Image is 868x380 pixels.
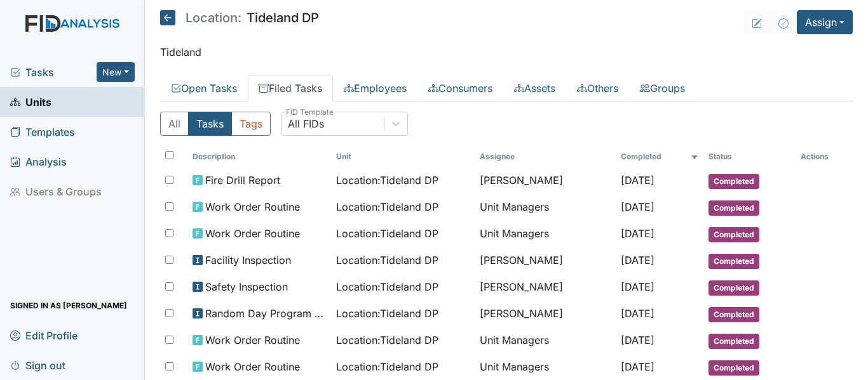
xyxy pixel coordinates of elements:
[616,146,704,167] th: Toggle SortBy
[336,252,438,268] span: Location : Tideland DP
[10,355,65,375] span: Sign out
[333,75,417,102] a: Employees
[336,332,438,348] span: Location : Tideland DP
[205,199,300,214] span: Work Order Routine
[797,10,853,34] button: Assign
[475,221,615,247] td: Unit Managers
[288,116,324,131] div: All FIDs
[10,92,51,112] span: Units
[10,296,127,315] span: Signed in as [PERSON_NAME]
[417,75,503,102] a: Consumers
[205,252,291,268] span: Facility Inspection
[709,227,759,242] span: Completed
[248,75,333,102] a: Filed Tasks
[621,280,654,293] span: [DATE]
[10,122,75,141] span: Templates
[629,75,696,102] a: Groups
[621,254,654,266] span: [DATE]
[10,152,67,171] span: Analysis
[160,112,271,136] div: Type filter
[160,10,319,25] h5: Tideland DP
[475,167,615,194] td: [PERSON_NAME]
[796,146,853,167] th: Actions
[621,307,654,320] span: [DATE]
[331,146,475,167] th: Toggle SortBy
[475,194,615,221] td: Unit Managers
[621,227,654,240] span: [DATE]
[475,146,615,167] th: Assignee
[160,75,248,102] a: Open Tasks
[475,327,615,354] td: Unit Managers
[709,254,759,269] span: Completed
[709,280,759,296] span: Completed
[336,173,438,188] span: Location : Tideland DP
[621,174,654,187] span: [DATE]
[709,360,759,376] span: Completed
[160,44,853,60] p: Tideland
[475,301,615,327] td: [PERSON_NAME]
[336,226,438,241] span: Location : Tideland DP
[621,334,654,346] span: [DATE]
[205,173,280,188] span: Fire Drill Report
[566,75,629,102] a: Others
[205,226,300,241] span: Work Order Routine
[205,359,300,374] span: Work Order Routine
[709,334,759,349] span: Completed
[475,247,615,274] td: [PERSON_NAME]
[205,306,326,321] span: Random Day Program Inspection
[503,75,566,102] a: Assets
[336,359,438,374] span: Location : Tideland DP
[10,325,78,345] span: Edit Profile
[709,174,759,189] span: Completed
[709,200,759,216] span: Completed
[709,307,759,322] span: Completed
[205,332,300,348] span: Work Order Routine
[621,200,654,213] span: [DATE]
[336,199,438,214] span: Location : Tideland DP
[336,306,438,321] span: Location : Tideland DP
[186,11,241,24] span: Location:
[187,146,331,167] th: Toggle SortBy
[97,62,135,82] button: New
[336,279,438,294] span: Location : Tideland DP
[10,65,97,80] a: Tasks
[703,146,796,167] th: Toggle SortBy
[231,112,271,136] button: Tags
[205,279,288,294] span: Safety Inspection
[621,360,654,373] span: [DATE]
[165,151,173,159] input: Toggle All Rows Selected
[160,112,189,136] button: All
[475,274,615,301] td: [PERSON_NAME]
[188,112,232,136] button: Tasks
